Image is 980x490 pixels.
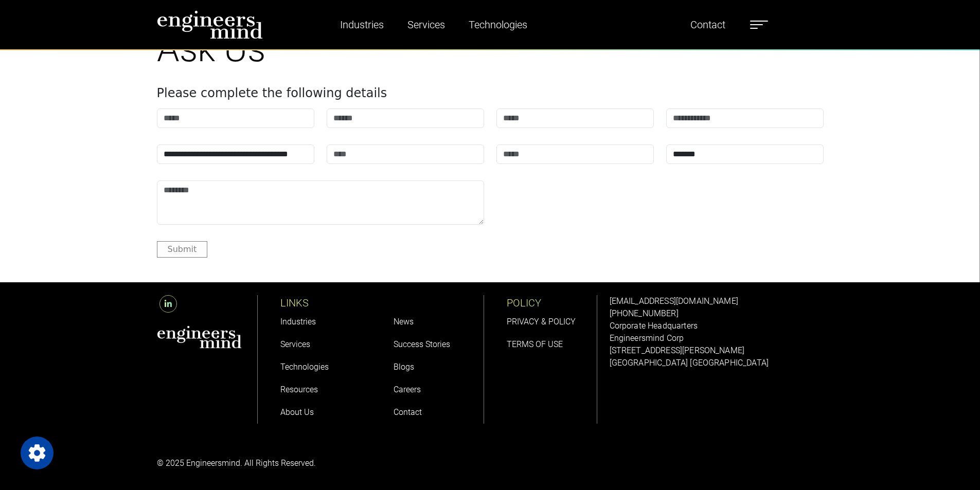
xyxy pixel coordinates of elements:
a: Contact [686,13,729,37]
iframe: reCAPTCHA [496,180,653,221]
a: Blogs [394,362,414,372]
button: Submit [157,241,208,257]
a: About Us [280,407,314,417]
a: Resources [280,385,318,394]
p: POLICY [507,295,597,311]
h4: Please complete the following details [157,86,824,101]
a: [EMAIL_ADDRESS][DOMAIN_NAME] [610,296,738,306]
a: Industries [336,13,388,37]
p: Corporate Headquarters [610,320,824,332]
a: TERMS OF USE [507,339,563,349]
p: Engineersmind Corp [610,332,824,344]
a: PRIVACY & POLICY [507,317,576,326]
a: Careers [394,385,421,394]
p: [GEOGRAPHIC_DATA] [GEOGRAPHIC_DATA] [610,357,824,369]
a: LinkedIn [157,299,180,309]
img: aws [157,325,242,349]
a: Contact [394,407,422,417]
a: Industries [280,317,316,326]
p: LINKS [280,295,371,311]
a: Technologies [280,362,329,372]
a: Services [280,339,310,349]
p: [STREET_ADDRESS][PERSON_NAME] [610,344,824,357]
a: Technologies [465,13,531,37]
a: Success Stories [394,339,450,349]
a: News [394,317,414,326]
p: © 2025 Engineersmind. All Rights Reserved. [157,457,484,469]
a: Services [403,13,449,37]
a: [PHONE_NUMBER] [610,308,679,318]
img: logo [157,10,263,39]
